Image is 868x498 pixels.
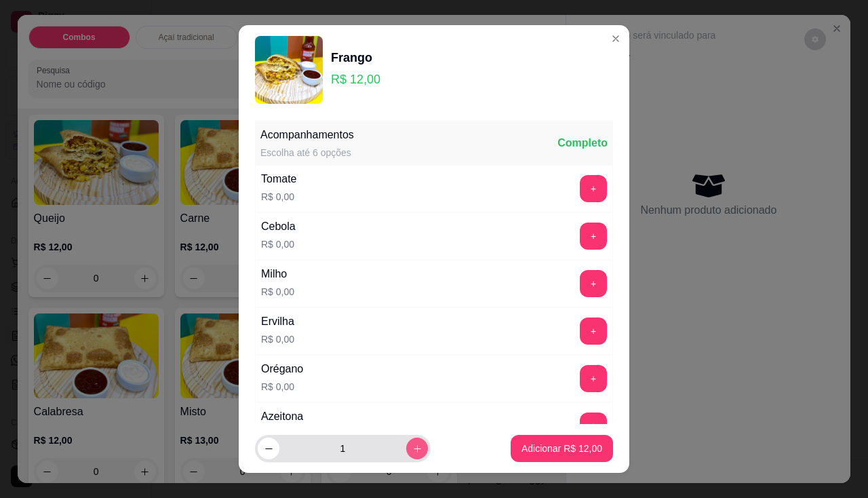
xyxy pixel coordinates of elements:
button: add [580,318,607,345]
button: add [580,365,607,392]
p: R$ 0,00 [261,190,296,204]
button: add [580,270,607,297]
p: Adicionar R$ 12,00 [521,442,602,455]
div: Azeitona [261,408,303,425]
button: Close [605,28,627,50]
button: Adicionar R$ 12,00 [511,435,613,462]
p: R$ 0,00 [261,237,296,251]
button: add [580,413,607,440]
button: add [580,175,607,202]
div: Tomate [261,171,296,187]
div: Frango [331,48,380,67]
div: Acompanhamentos [260,127,354,143]
p: R$ 0,00 [261,285,294,299]
div: Completo [557,135,608,151]
div: Escolha até 6 opções [260,146,354,159]
p: R$ 0,00 [261,380,303,394]
button: add [580,223,607,250]
button: increase-product-quantity [406,438,428,459]
div: Milho [261,266,294,282]
div: Orégano [261,361,303,377]
p: R$ 12,00 [331,70,380,89]
div: Ervilha [261,313,294,330]
div: Cebola [261,218,296,235]
img: product-image [255,36,323,104]
p: R$ 0,00 [261,332,294,346]
button: decrease-product-quantity [258,438,279,459]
